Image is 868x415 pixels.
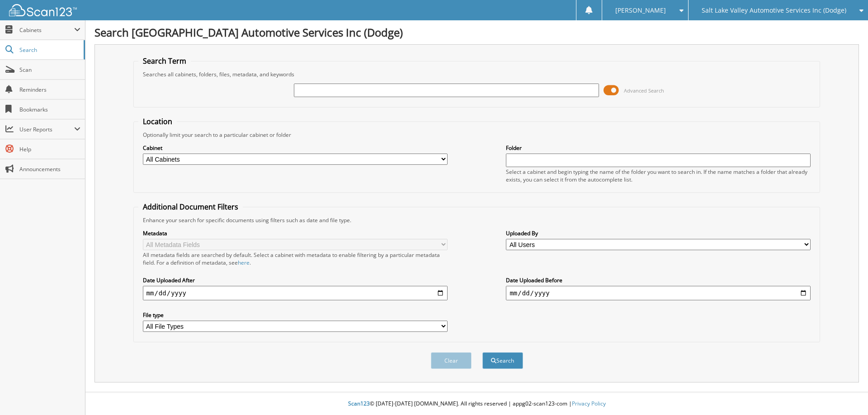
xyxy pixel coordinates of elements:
[572,400,606,407] a: Privacy Policy
[85,393,868,415] div: © [DATE]-[DATE] [DOMAIN_NAME]. All rights reserved | appg02-scan123-com |
[506,144,811,152] label: Folder
[431,352,472,369] button: Clear
[143,286,448,300] input: start
[138,202,243,212] legend: Additional Document Filters
[138,70,816,78] div: Searches all cabinets, folders, files, metadata, and keywords
[348,400,370,407] span: Scan123
[94,25,859,40] h1: Search [GEOGRAPHIC_DATA] Automotive Services Inc (Dodge)
[615,8,666,13] span: [PERSON_NAME]
[143,311,448,319] label: File type
[624,87,664,94] span: Advanced Search
[138,117,177,126] legend: Location
[19,145,80,153] span: Help
[702,8,846,13] span: Salt Lake Valley Automotive Services Inc (Dodge)
[143,229,448,237] label: Metadata
[138,216,816,224] div: Enhance your search for specific documents using filters such as date and file type.
[9,4,77,16] img: scan123-logo-white.svg
[482,352,523,369] button: Search
[143,276,448,284] label: Date Uploaded After
[138,131,816,139] div: Optionally limit your search to a particular cabinet or folder
[506,286,811,300] input: end
[506,168,811,183] div: Select a cabinet and begin typing the name of the folder you want to search in. If the name match...
[19,165,80,173] span: Announcements
[138,56,191,66] legend: Search Term
[19,66,80,74] span: Scan
[506,229,811,237] label: Uploaded By
[19,46,79,54] span: Search
[19,86,80,93] span: Reminders
[19,26,74,34] span: Cabinets
[19,126,74,133] span: User Reports
[143,251,448,266] div: All metadata fields are searched by default. Select a cabinet with metadata to enable filtering b...
[238,259,250,266] a: here
[19,106,80,113] span: Bookmarks
[506,276,811,284] label: Date Uploaded Before
[143,144,448,152] label: Cabinet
